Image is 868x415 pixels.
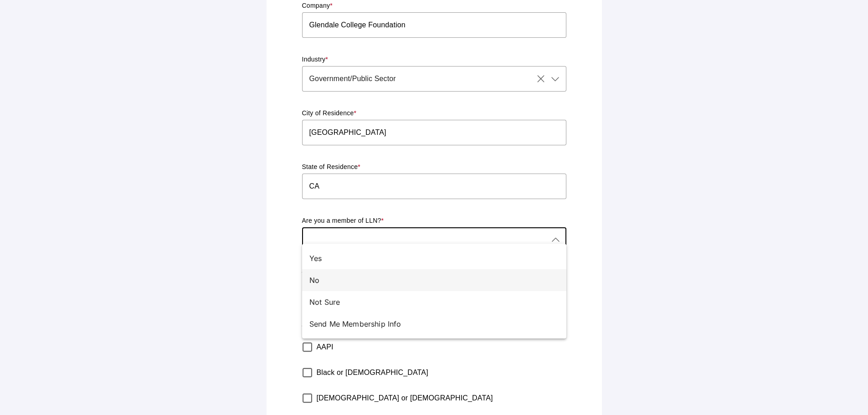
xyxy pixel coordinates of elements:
label: AAPI [317,334,334,360]
i: Clear [535,73,546,84]
div: Not Sure [309,297,552,307]
label: [DEMOGRAPHIC_DATA] or [DEMOGRAPHIC_DATA] [317,385,493,411]
div: Send Me Membership Info [309,318,552,329]
span: Government/Public Sector [309,73,396,84]
div: Yes [309,253,552,264]
p: Are you a member of LLN? [302,216,566,225]
p: City of Residence [302,109,566,118]
label: Black or [DEMOGRAPHIC_DATA] [317,360,428,385]
div: No [309,275,552,286]
p: Industry [302,55,566,64]
p: State of Residence [302,163,566,172]
p: Company [302,1,566,10]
